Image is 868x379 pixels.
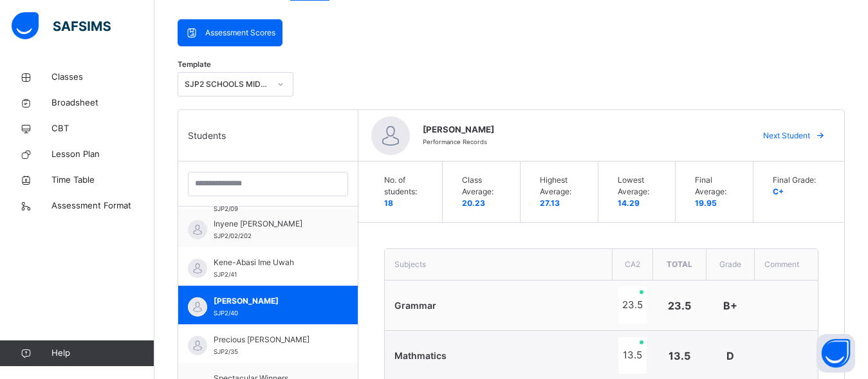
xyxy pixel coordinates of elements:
[188,297,207,317] img: default.svg
[385,249,612,281] th: Subjects
[695,174,740,198] span: Final Average:
[214,334,329,346] span: Precious [PERSON_NAME]
[723,299,737,312] span: B+
[214,295,329,307] span: [PERSON_NAME]
[755,249,818,281] th: Comment
[667,259,692,269] span: Total
[51,97,154,109] span: Broadsheet
[618,287,647,324] div: 23.5
[618,174,663,198] span: Lowest Average:
[668,299,691,312] span: 23.5
[384,174,429,198] span: No. of students:
[726,349,734,362] span: D
[214,232,252,239] span: SJP2/02/202
[763,130,810,142] span: Next Student
[394,350,447,361] span: Mathmatics
[462,174,507,198] span: Class Average:
[384,198,393,208] span: 18
[188,259,207,278] img: default.svg
[12,12,111,39] img: safsims
[773,174,818,186] span: Final Grade:
[462,198,485,208] span: 20.23
[817,334,855,373] button: Open asap
[706,249,754,281] th: Grade
[51,71,154,84] span: Classes
[612,249,653,281] th: CA2
[669,349,690,362] span: 13.5
[695,198,717,208] span: 19.95
[188,220,207,239] img: default.svg
[51,347,154,360] span: Help
[423,138,487,145] span: Performance Records
[423,124,740,136] span: [PERSON_NAME]
[214,271,237,278] span: SJP2/41
[773,187,784,196] span: C+
[371,116,410,155] img: default.svg
[51,122,154,135] span: CBT
[178,59,211,70] span: Template
[540,198,560,208] span: 27.13
[205,27,275,39] span: Assessment Scores
[214,257,329,268] span: Kene-Abasi Ime Uwah
[394,300,436,311] span: Grammar
[618,198,640,208] span: 14.29
[214,348,238,355] span: SJP2/35
[618,337,647,374] div: 13.5
[185,79,270,90] div: SJP2 SCHOOLS MID-TERM REPORT
[188,129,226,142] span: Students
[540,174,585,198] span: Highest Average:
[214,310,238,317] span: SJP2/40
[214,218,329,230] span: Inyene [PERSON_NAME]
[51,199,154,212] span: Assessment Format
[51,148,154,161] span: Lesson Plan
[51,174,154,187] span: Time Table
[188,336,207,355] img: default.svg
